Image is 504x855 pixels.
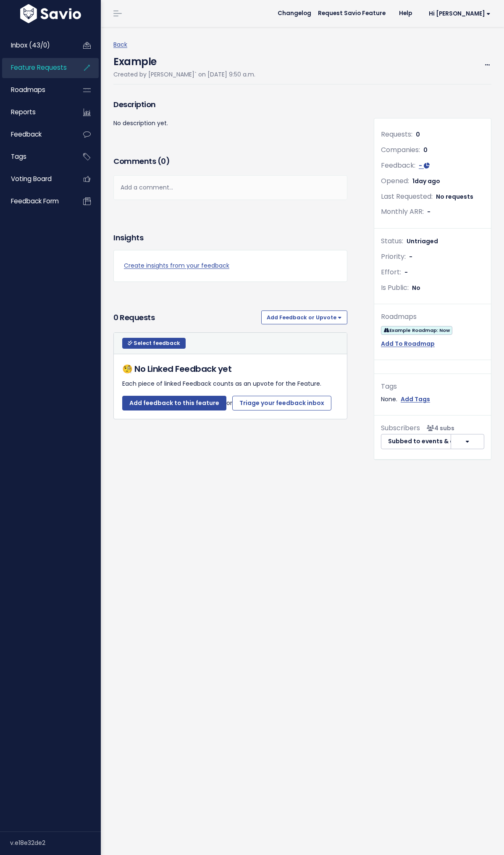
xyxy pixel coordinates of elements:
a: Feature Requests [2,58,70,77]
p: Each piece of linked Feedback counts as an upvote for the Feature. [122,379,339,389]
div: Tags [381,381,484,393]
div: v.e18e32de2 [10,832,101,854]
span: Subscribers [381,423,420,433]
span: <p><strong>Subscribers</strong><br><br> - Neil Spencer`<br> - Santi Brace<br> - Rachel Kronenfeld... [423,424,454,432]
span: - [419,161,422,170]
a: Roadmaps [2,80,70,100]
h3: Description [113,99,347,110]
a: Request Savio Feature [311,7,392,20]
span: Priority: [381,252,406,261]
span: Last Requested: [381,192,433,201]
span: Tags [11,152,26,161]
span: Opened: [381,176,409,186]
span: - [404,268,408,276]
a: Inbox (43/0) [2,36,70,55]
button: Subbed to events & comments [381,434,451,449]
span: 0 [161,156,166,166]
button: Add Feedback or Upvote [261,310,347,324]
span: Feedback [11,130,42,139]
a: Triage your feedback inbox [232,396,331,411]
a: Hi [PERSON_NAME] [419,7,497,20]
span: Is Public: [381,283,409,292]
span: - [427,208,430,216]
h5: 🧐 No Linked Feedback yet [122,363,339,375]
span: Reports [11,108,36,116]
span: Requests: [381,129,412,139]
h3: Comments ( ) [113,155,347,167]
span: Roadmaps [11,85,45,94]
div: Add a comment... [113,175,347,200]
a: - [419,161,430,170]
a: Add feedback to this feature [122,396,226,411]
a: Voting Board [2,169,70,189]
span: - [409,253,412,261]
a: Add To Roadmap [381,339,435,349]
span: Select feedback [134,339,180,347]
a: Tags [2,147,70,166]
span: 0 [416,130,420,139]
span: Status: [381,236,403,246]
span: 0 [423,146,428,154]
a: Add Tags [401,394,430,405]
a: Back [113,40,127,49]
div: Roadmaps [381,311,484,323]
span: Untriaged [407,237,438,245]
a: Create insights from your feedback [124,260,337,271]
a: Example Roadmap: Now [381,325,452,335]
span: Feedback: [381,160,415,170]
span: Feedback form [11,197,59,205]
a: Help [392,7,419,20]
h3: 0 Requests [113,312,258,324]
span: Monthly ARR: [381,207,424,216]
h4: Example [113,50,255,69]
p: No description yet. [113,118,347,129]
div: None. [381,394,484,405]
a: Reports [2,103,70,122]
span: Companies: [381,145,420,155]
span: No requests [436,192,473,201]
span: No [412,284,420,292]
span: 1 [412,177,440,185]
span: Voting Board [11,174,52,183]
a: Feedback [2,125,70,144]
span: Hi [PERSON_NAME] [429,11,491,17]
button: Select feedback [122,338,186,349]
h3: Insights [113,232,143,244]
a: Feedback form [2,192,70,211]
span: Changelog [278,11,311,16]
p: or [122,396,339,411]
span: day ago [415,177,440,185]
span: Created by [PERSON_NAME]` on [DATE] 9:50 a.m. [113,70,255,79]
span: Effort: [381,267,401,277]
span: Inbox (43/0) [11,41,50,50]
span: Example Roadmap: Now [381,326,452,335]
img: logo-white.9d6f32f41409.svg [18,4,83,23]
span: Feature Requests [11,63,67,72]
